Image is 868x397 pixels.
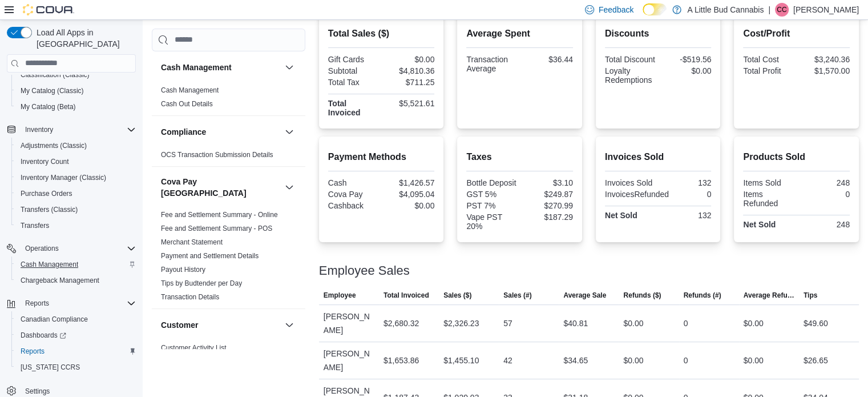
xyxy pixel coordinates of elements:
p: | [768,3,770,17]
div: $3,240.36 [799,55,850,64]
span: Refunds (#) [684,291,721,300]
a: Transfers [16,219,54,232]
span: My Catalog (Classic) [21,86,84,95]
div: $40.81 [563,316,588,330]
button: Inventory Count [11,154,140,170]
div: Invoices Sold [605,178,656,187]
span: Fee and Settlement Summary - POS [161,224,272,233]
button: Transfers [11,218,140,234]
div: $26.65 [804,354,828,367]
h2: Taxes [466,150,573,164]
div: $0.00 [623,354,643,367]
div: $49.60 [804,316,828,330]
span: Cash Management [161,86,219,95]
a: Customer Activity List [161,344,227,352]
button: Operations [21,242,63,255]
span: Inventory Manager (Classic) [21,173,106,182]
span: Dark Mode [643,15,643,16]
div: Cash [328,178,379,187]
button: Classification (Classic) [11,67,140,83]
div: 42 [503,354,512,367]
button: My Catalog (Classic) [11,83,140,99]
button: Transfers (Classic) [11,202,140,218]
a: Reports [16,344,49,358]
a: Dashboards [11,327,140,343]
span: Operations [25,244,59,253]
div: $711.25 [383,78,434,87]
span: Cash Management [16,258,136,271]
a: [US_STATE] CCRS [16,360,84,374]
span: Classification (Classic) [21,70,90,79]
span: Settings [25,387,50,396]
span: Dashboards [21,331,66,340]
span: Adjustments (Classic) [16,139,136,153]
span: My Catalog (Classic) [16,84,136,98]
span: OCS Transaction Submission Details [161,150,273,159]
button: Inventory [2,122,140,138]
div: GST 5% [466,190,517,199]
div: $0.00 [660,66,711,75]
a: Dashboards [16,328,71,342]
button: Operations [2,240,140,256]
span: Chargeback Management [21,276,99,285]
p: [PERSON_NAME] [793,3,859,17]
a: Adjustments (Classic) [16,139,91,153]
button: Adjustments (Classic) [11,138,140,154]
div: $0.00 [744,354,764,367]
div: $1,653.86 [383,354,419,367]
div: $0.00 [383,55,434,64]
div: 248 [799,220,850,229]
strong: Net Sold [743,220,776,229]
span: Customer Activity List [161,343,227,352]
span: Washington CCRS [16,360,136,374]
div: $0.00 [623,316,643,330]
h2: Payment Methods [328,150,435,164]
div: 57 [503,316,512,330]
div: 132 [660,211,711,220]
button: Cash Management [11,256,140,272]
span: Average Sale [563,291,606,300]
div: $2,680.32 [383,316,419,330]
a: Merchant Statement [161,238,223,246]
button: Reports [2,295,140,311]
span: Purchase Orders [21,189,72,198]
span: My Catalog (Beta) [21,102,76,111]
a: Classification (Classic) [16,68,94,82]
div: $3.10 [522,178,573,187]
button: Compliance [282,125,296,139]
div: InvoicesRefunded [605,190,669,199]
h2: Cost/Profit [743,27,850,41]
img: Cova [23,4,74,15]
div: $1,455.10 [443,354,479,367]
a: Cash Management [16,258,83,271]
button: Cova Pay [GEOGRAPHIC_DATA] [282,181,296,194]
span: Inventory [25,125,53,134]
button: Customer [282,318,296,332]
h3: Employee Sales [319,264,410,278]
a: Transaction Details [161,293,219,301]
div: 248 [799,178,850,187]
div: $249.87 [522,190,573,199]
button: Customer [161,319,280,331]
button: Cova Pay [GEOGRAPHIC_DATA] [161,176,280,199]
span: Average Refund [744,291,794,300]
span: Fee and Settlement Summary - Online [161,210,278,219]
div: Gift Cards [328,55,379,64]
span: Total Invoiced [383,291,429,300]
a: Purchase Orders [16,187,77,200]
p: A Little Bud Cannabis [687,3,764,17]
h2: Average Spent [466,27,573,41]
div: $34.65 [563,354,588,367]
a: Cash Out Details [161,100,213,108]
a: My Catalog (Classic) [16,84,88,98]
button: Inventory [21,123,58,137]
div: Cashback [328,201,379,210]
div: Loyalty Redemptions [605,66,656,85]
span: Inventory Count [21,157,69,166]
div: 132 [660,178,711,187]
span: [US_STATE] CCRS [21,363,80,372]
span: Transfers [16,219,136,232]
div: 0 [684,316,688,330]
button: Canadian Compliance [11,311,140,327]
div: Compliance [152,148,305,166]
